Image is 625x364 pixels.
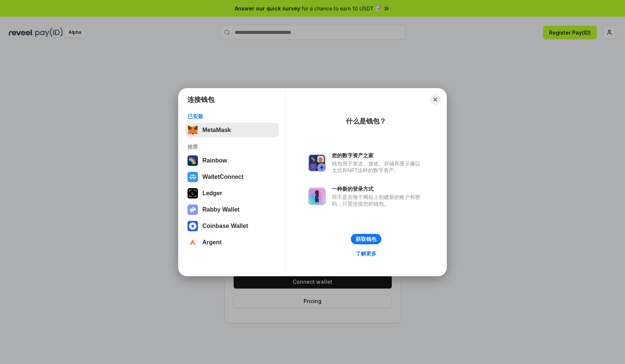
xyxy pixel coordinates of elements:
[202,223,248,229] div: Coinbase Wallet
[187,221,198,231] img: svg+xml,%3Csvg%20width%3D%2228%22%20height%3D%2228%22%20viewBox%3D%220%200%2028%2028%22%20fill%3D...
[187,172,198,182] img: svg+xml,%3Csvg%20width%3D%2228%22%20height%3D%2228%22%20viewBox%3D%220%200%2028%2028%22%20fill%3D...
[356,250,376,257] div: 了解更多
[351,234,381,244] button: 获取钱包
[185,153,279,168] button: Rainbow
[202,239,222,246] div: Argent
[332,194,424,207] div: 而不是在每个网站上创建新的账户和密码，只需连接您的钱包。
[187,144,276,150] div: 推荐
[187,125,198,135] img: svg+xml,%3Csvg%20fill%3D%22none%22%20height%3D%2233%22%20viewBox%3D%220%200%2035%2033%22%20width%...
[332,160,424,174] div: 钱包用于发送、接收、存储和显示像以太坊和NFT这样的数字资产。
[187,204,198,215] img: svg+xml,%3Csvg%20xmlns%3D%22http%3A%2F%2Fwww.w3.org%2F2000%2Fsvg%22%20fill%3D%22none%22%20viewBox...
[202,190,222,197] div: Ledger
[332,152,424,159] div: 您的数字资产之家
[185,202,279,217] button: Rabby Wallet
[356,236,376,242] div: 获取钱包
[187,237,198,248] img: svg+xml,%3Csvg%20width%3D%2228%22%20height%3D%2228%22%20viewBox%3D%220%200%2028%2028%22%20fill%3D...
[202,174,244,180] div: WalletConnect
[202,127,231,133] div: MetaMask
[202,157,227,164] div: Rainbow
[187,155,198,166] img: svg+xml,%3Csvg%20width%3D%22120%22%20height%3D%22120%22%20viewBox%3D%220%200%20120%20120%22%20fil...
[187,188,198,199] img: svg+xml,%3Csvg%20xmlns%3D%22http%3A%2F%2Fwww.w3.org%2F2000%2Fsvg%22%20width%3D%2228%22%20height%3...
[430,94,440,105] button: Close
[202,206,240,213] div: Rabby Wallet
[185,170,279,184] button: WalletConnect
[185,235,279,250] button: Argent
[308,154,326,172] img: svg+xml,%3Csvg%20xmlns%3D%22http%3A%2F%2Fwww.w3.org%2F2000%2Fsvg%22%20fill%3D%22none%22%20viewBox...
[185,219,279,233] button: Coinbase Wallet
[187,113,276,120] div: 已安装
[332,186,424,192] div: 一种新的登录方式
[185,186,279,201] button: Ledger
[351,249,381,258] a: 了解更多
[185,123,279,138] button: MetaMask
[187,95,214,104] h1: 连接钱包
[346,117,386,126] div: 什么是钱包？
[308,187,326,205] img: svg+xml,%3Csvg%20xmlns%3D%22http%3A%2F%2Fwww.w3.org%2F2000%2Fsvg%22%20fill%3D%22none%22%20viewBox...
